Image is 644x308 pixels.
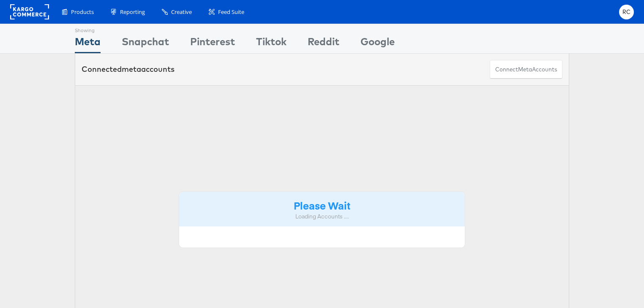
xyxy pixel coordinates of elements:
[120,8,145,16] span: Reporting
[294,198,350,212] strong: Please Wait
[360,34,395,53] div: Google
[171,8,192,16] span: Creative
[490,60,562,79] button: ConnectmetaAccounts
[122,34,169,53] div: Snapchat
[186,213,458,221] div: Loading Accounts ....
[218,8,244,16] span: Feed Suite
[75,24,101,34] div: Showing
[518,65,532,74] span: meta
[71,8,94,16] span: Products
[622,9,631,15] span: RC
[122,64,141,74] span: meta
[75,34,101,53] div: Meta
[82,64,175,75] div: Connected accounts
[308,34,339,53] div: Reddit
[190,34,235,53] div: Pinterest
[256,34,287,53] div: Tiktok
